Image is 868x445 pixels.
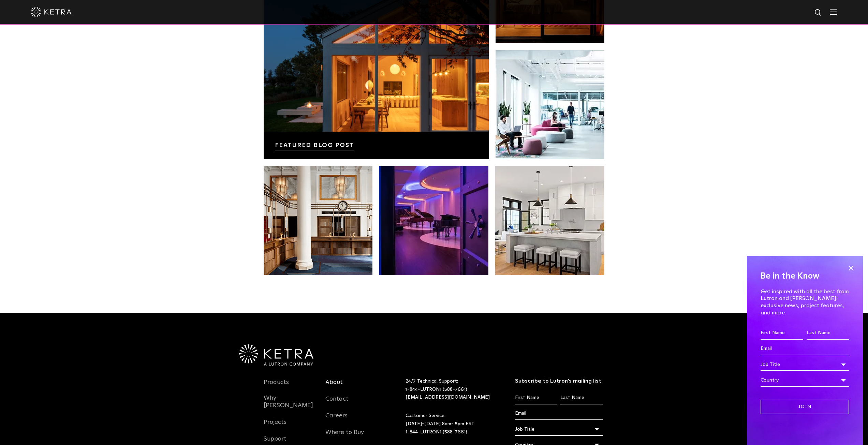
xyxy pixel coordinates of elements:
[239,344,313,366] img: Ketra-aLutronCo_White_RGB
[515,377,603,385] h3: Subscribe to Lutron’s mailing list
[406,387,467,392] a: 1-844-LUTRON1 (588-7661)
[560,391,602,404] input: Last Name
[264,418,286,434] a: Projects
[761,342,849,355] input: Email
[761,400,849,414] input: Join
[264,379,289,394] a: Products
[761,327,803,340] input: First Name
[325,429,364,444] a: Where to Buy
[761,374,849,387] div: Country
[761,270,849,283] h4: Be in the Know
[761,358,849,371] div: Job Title
[830,9,837,15] img: Hamburger%20Nav.svg
[325,412,348,428] a: Careers
[325,379,343,394] a: About
[761,288,849,316] p: Get inspired with all the best from Lutron and [PERSON_NAME]: exclusive news, project features, a...
[406,395,490,400] a: [EMAIL_ADDRESS][DOMAIN_NAME]
[406,430,467,434] a: 1-844-LUTRON1 (588-7661)
[515,391,557,404] input: First Name
[31,7,72,17] img: ketra-logo-2019-white
[515,423,603,436] div: Job Title
[814,9,823,17] img: search icon
[515,407,603,420] input: Email
[406,377,498,402] p: 24/7 Technical Support:
[325,395,349,411] a: Contact
[406,412,498,436] p: Customer Service: [DATE]-[DATE] 8am- 5pm EST
[264,394,315,417] a: Why [PERSON_NAME]
[807,327,849,340] input: Last Name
